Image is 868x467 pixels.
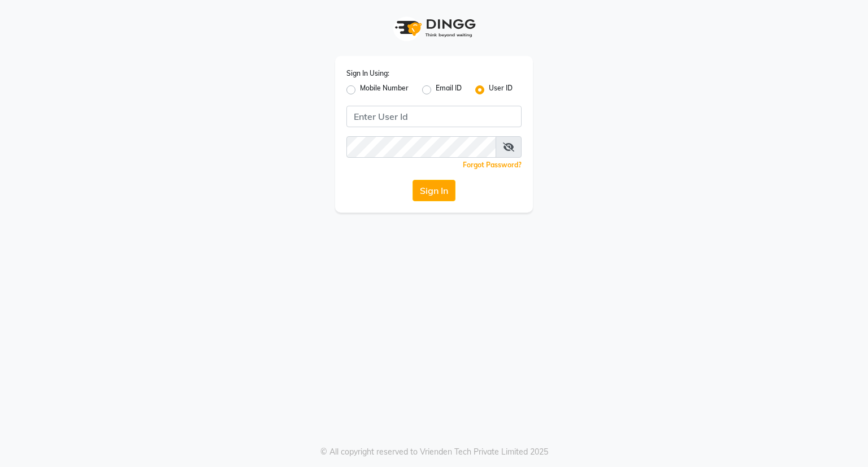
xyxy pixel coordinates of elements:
label: User ID [489,83,513,97]
label: Mobile Number [360,83,409,97]
img: logo1.svg [389,11,479,45]
label: Email ID [436,83,462,97]
input: Username [346,106,522,127]
label: Sign In Using: [346,68,389,79]
input: Username [346,136,496,158]
a: Forgot Password? [463,161,522,169]
button: Sign In [413,180,455,201]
